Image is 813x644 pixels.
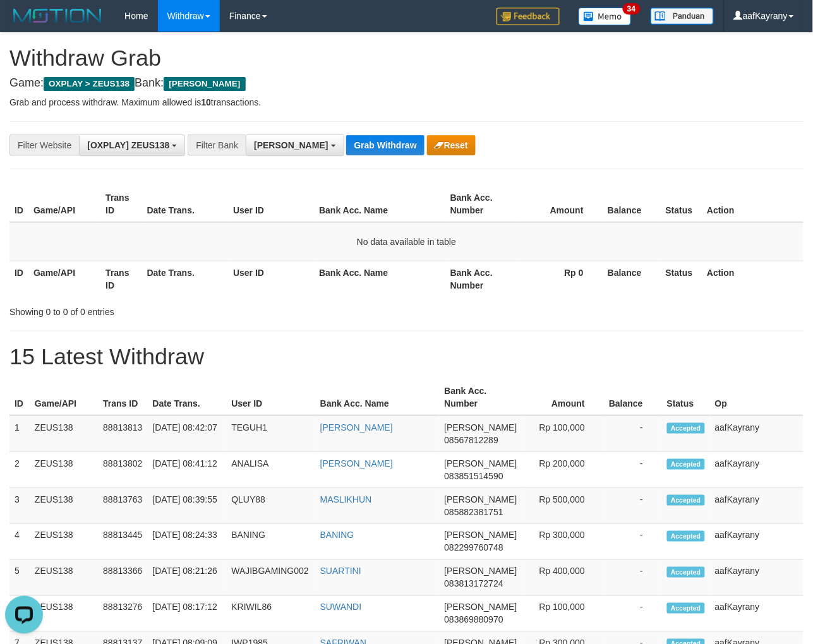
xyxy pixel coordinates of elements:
th: Balance [603,186,661,222]
span: [PERSON_NAME] [445,602,517,612]
span: [PERSON_NAME] [445,530,517,540]
th: Op [710,379,804,415]
th: ID [9,379,30,415]
th: ID [9,261,28,297]
td: Rp 300,000 [522,524,604,560]
td: [DATE] 08:39:55 [147,488,226,524]
td: 88813763 [98,488,147,524]
th: User ID [228,261,314,297]
button: [OXPLAY] ZEUS138 [79,134,185,156]
th: Bank Acc. Number [440,379,522,415]
td: [DATE] 08:17:12 [147,596,226,632]
th: Status [661,261,702,297]
td: No data available in table [9,222,804,261]
td: 3 [9,488,30,524]
span: [PERSON_NAME] [445,458,517,468]
span: [PERSON_NAME] [445,422,517,432]
td: ZEUS138 [30,524,98,560]
td: - [604,524,662,560]
th: Bank Acc. Number [445,261,517,297]
th: Balance [603,261,661,297]
td: - [604,415,662,452]
span: Accepted [667,423,705,434]
td: ZEUS138 [30,596,98,632]
div: Filter Website [9,134,79,156]
th: Date Trans. [142,261,229,297]
span: Copy 083851514590 to clipboard [445,471,503,481]
td: 88813445 [98,524,147,560]
td: 1 [9,415,30,452]
td: aafKayrany [710,596,804,632]
td: WAJIBGAMING002 [226,560,315,596]
span: [OXPLAY] ZEUS138 [87,140,169,150]
td: 88813813 [98,415,147,452]
th: Balance [604,379,662,415]
span: Accepted [667,459,705,470]
th: Trans ID [100,186,142,222]
a: SUWANDI [320,602,362,612]
td: 5 [9,560,30,596]
h1: Withdraw Grab [9,45,804,71]
img: Button%20Memo.svg [579,8,632,25]
td: aafKayrany [710,452,804,488]
th: Trans ID [100,261,142,297]
div: Filter Bank [188,134,246,156]
img: Feedback.jpg [497,8,560,25]
th: Game/API [30,379,98,415]
td: ZEUS138 [30,415,98,452]
td: 88813366 [98,560,147,596]
button: Open LiveChat chat widget [5,5,43,43]
th: Bank Acc. Name [314,186,445,222]
span: Copy 082299760748 to clipboard [445,543,503,553]
button: [PERSON_NAME] [246,134,344,156]
td: ANALISA [226,452,315,488]
th: Bank Acc. Name [315,379,440,415]
td: ZEUS138 [30,560,98,596]
th: Status [661,186,702,222]
span: Accepted [667,531,705,542]
th: Date Trans. [147,379,226,415]
a: SUARTINI [320,566,361,576]
td: ZEUS138 [30,452,98,488]
th: Game/API [28,261,100,297]
span: [PERSON_NAME] [445,566,517,576]
span: [PERSON_NAME] [254,140,328,150]
td: 88813802 [98,452,147,488]
strong: 10 [201,97,211,107]
span: Copy 083813172724 to clipboard [445,579,503,589]
th: Bank Acc. Number [445,186,517,222]
td: KRIWIL86 [226,596,315,632]
td: - [604,560,662,596]
td: TEGUH1 [226,415,315,452]
td: Rp 100,000 [522,596,604,632]
span: Accepted [667,603,705,614]
td: QLUY88 [226,488,315,524]
span: OXPLAY > ZEUS138 [44,77,135,91]
th: Bank Acc. Name [314,261,445,297]
span: Accepted [667,495,705,506]
div: Showing 0 to 0 of 0 entries [9,301,329,318]
th: ID [9,186,28,222]
td: Rp 400,000 [522,560,604,596]
th: Status [662,379,710,415]
td: - [604,488,662,524]
span: 34 [623,3,640,15]
th: Action [702,261,804,297]
td: [DATE] 08:41:12 [147,452,226,488]
h4: Game: Bank: [9,77,804,90]
td: [DATE] 08:42:07 [147,415,226,452]
td: aafKayrany [710,524,804,560]
th: Amount [522,379,604,415]
th: Trans ID [98,379,147,415]
td: 88813276 [98,596,147,632]
span: [PERSON_NAME] [445,494,517,504]
th: Game/API [28,186,100,222]
td: [DATE] 08:21:26 [147,560,226,596]
button: Reset [427,135,476,155]
td: aafKayrany [710,488,804,524]
th: Rp 0 [517,261,603,297]
td: BANING [226,524,315,560]
span: Copy 08567812289 to clipboard [445,435,499,445]
button: Grab Withdraw [346,135,424,155]
a: [PERSON_NAME] [320,458,393,468]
